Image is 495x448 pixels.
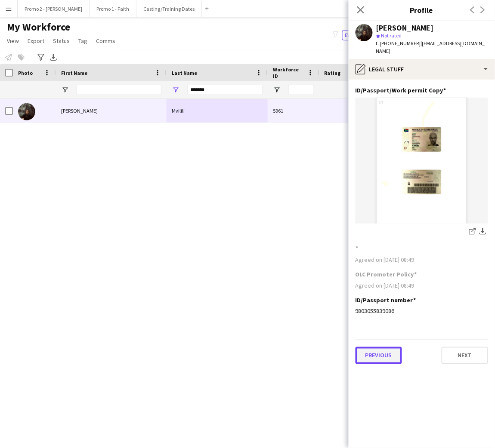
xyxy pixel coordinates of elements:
[349,59,495,80] div: Legal stuff
[376,24,434,32] div: [PERSON_NAME]
[356,98,488,224] img: ID of Yandisa 3.jpeg
[349,4,495,15] h3: Profile
[7,37,19,45] span: View
[442,347,488,364] button: Next
[356,307,488,315] div: 9803055839086
[356,347,402,364] button: Previous
[96,37,115,45] span: Comms
[61,86,69,94] button: Open Filter Menu
[288,85,314,95] input: Workforce ID Filter Input
[18,70,33,76] span: Photo
[136,0,202,17] button: Casting/Training Dates
[172,70,197,76] span: Last Name
[376,40,421,46] span: t. [PHONE_NUMBER]
[56,99,167,123] div: [PERSON_NAME]
[90,0,136,17] button: Promo 1 - Faith
[77,85,161,95] input: First Name Filter Input
[78,37,87,45] span: Tag
[172,86,179,94] button: Open Filter Menu
[167,99,268,123] div: Mvilili
[28,37,44,45] span: Export
[268,99,319,123] div: 5961
[187,85,263,95] input: Last Name Filter Input
[356,296,416,304] h3: ID/Passport number
[49,35,73,46] a: Status
[273,66,304,79] span: Workforce ID
[356,86,446,94] h3: ID/Passport/Work permit Copy
[36,52,46,62] app-action-btn: Advanced filters
[61,70,87,76] span: First Name
[356,270,417,278] h3: OLC Promoter Policy
[18,103,35,120] img: Chad Mvilili
[381,32,402,39] span: Not rated
[18,0,90,17] button: Promo 2 - [PERSON_NAME]
[376,40,485,54] span: | [EMAIL_ADDRESS][DOMAIN_NAME]
[3,35,22,46] a: View
[93,35,119,46] a: Comms
[75,35,91,46] a: Tag
[356,256,488,264] div: Agreed on [DATE] 08:49
[48,52,59,62] app-action-btn: Export XLSX
[273,86,281,94] button: Open Filter Menu
[53,37,70,45] span: Status
[7,21,70,34] span: My Workforce
[356,282,488,289] div: Agreed on [DATE] 08:49
[325,70,341,76] span: Rating
[24,35,48,46] a: Export
[342,30,388,40] button: Everyone10,946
